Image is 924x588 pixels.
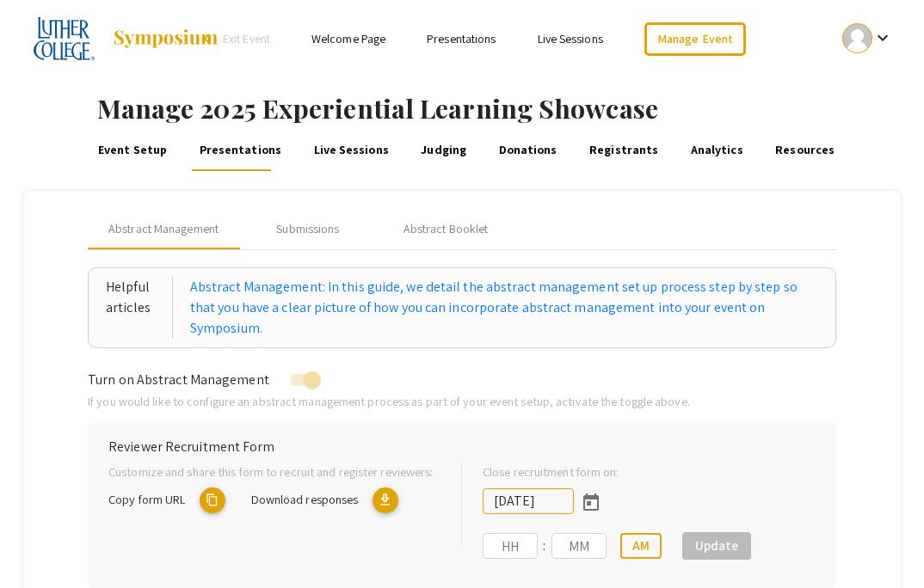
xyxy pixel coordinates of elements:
[872,28,893,48] mat-icon: Expand account dropdown
[112,28,219,49] img: Symposium by ForagerOne
[223,31,270,46] span: Exit Event
[419,130,469,171] a: Judging
[251,491,359,507] span: Download responses
[97,93,924,124] h1: Manage 2025 Experiential Learning Showcase
[108,220,219,238] span: Abstract Management
[538,31,603,46] a: Live Sessions
[311,130,391,171] a: Live Sessions
[682,532,751,560] button: Update
[106,277,173,339] div: Helpful articles
[496,130,559,171] a: Donations
[108,462,434,481] p: Customize and share this form to recruit and register reviewers:
[551,533,607,559] input: Minutes
[824,19,911,58] button: Expand account dropdown
[108,438,816,455] h6: Reviewer Recruitment Form
[311,31,385,46] a: Welcome Page
[197,130,284,171] a: Presentations
[620,533,662,559] button: AM
[88,392,836,411] p: If you would like to configure an abstract management process as part of your event setup, activa...
[403,220,489,238] div: Abstract Booklet
[483,462,619,481] label: Close recruitment form on:
[200,487,225,513] mat-icon: copy URL
[538,536,551,556] div: :
[688,130,745,171] a: Analytics
[644,22,746,56] a: Manage Event
[108,491,185,507] span: Copy form URL
[427,31,496,46] a: Presentations
[13,511,73,575] iframe: Chat
[574,484,608,518] button: Open calendar
[587,130,660,171] a: Registrants
[483,533,538,559] input: Hours
[190,277,818,339] a: Abstract Management: In this guide, we detail the abstract management set up process step by step...
[276,220,339,238] div: Submissions
[88,371,269,389] span: Turn on Abstract Management
[13,17,219,60] a: 2025 Experiential Learning Showcase
[34,17,95,60] img: 2025 Experiential Learning Showcase
[204,34,214,44] div: arrow_back_ios
[373,487,398,513] mat-icon: Export responses
[773,130,837,171] a: Resources
[95,130,169,171] a: Event Setup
